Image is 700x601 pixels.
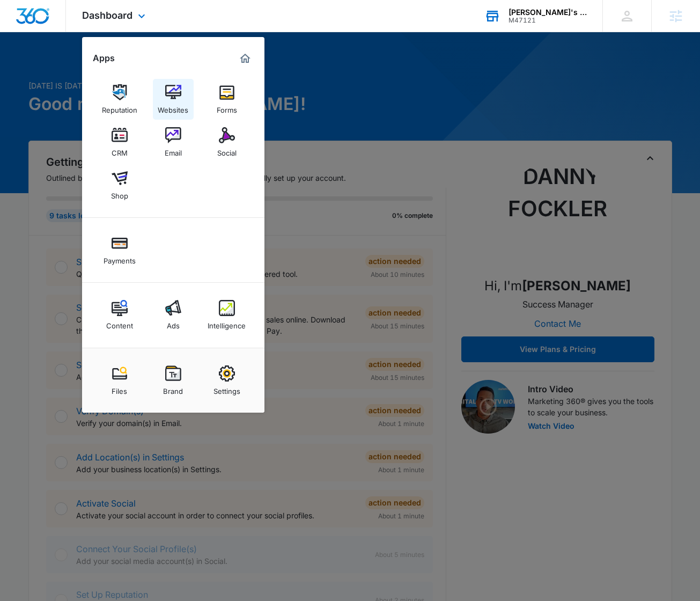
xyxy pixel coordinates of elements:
[153,295,194,335] a: Ads
[208,316,246,330] div: Intelligence
[93,53,115,63] h2: Apps
[99,165,140,206] a: Shop
[153,122,194,163] a: Email
[207,295,247,335] a: Intelligence
[153,79,194,120] a: Websites
[217,100,237,114] div: Forms
[99,295,140,335] a: Content
[207,360,247,401] a: Settings
[82,10,132,21] span: Dashboard
[99,360,140,401] a: Files
[153,360,194,401] a: Brand
[217,143,237,157] div: Social
[99,79,140,120] a: Reputation
[207,79,247,120] a: Forms
[158,100,188,114] div: Websites
[163,382,183,395] div: Brand
[102,100,137,114] div: Reputation
[213,382,240,395] div: Settings
[112,382,127,395] div: Files
[99,230,140,270] a: Payments
[111,186,128,200] div: Shop
[104,251,136,265] div: Payments
[99,122,140,163] a: CRM
[509,8,587,17] div: account name
[165,143,182,157] div: Email
[207,122,247,163] a: Social
[237,50,254,67] a: Marketing 360® Dashboard
[112,143,128,157] div: CRM
[106,316,133,330] div: Content
[509,17,587,24] div: account id
[167,316,180,330] div: Ads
